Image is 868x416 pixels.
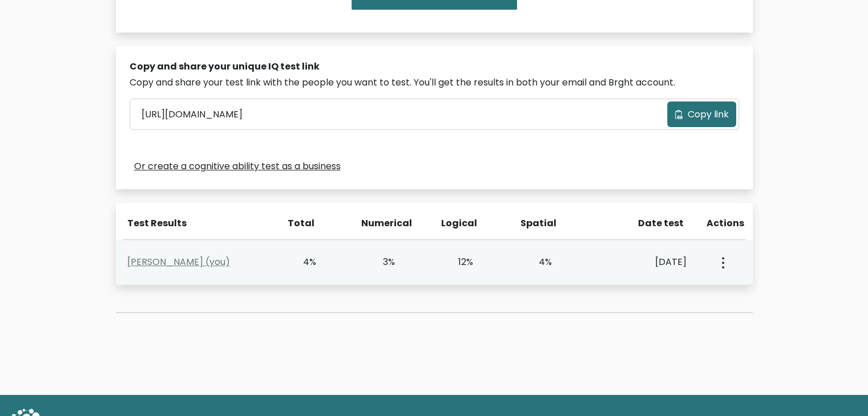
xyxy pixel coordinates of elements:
a: [PERSON_NAME] (you) [127,255,230,268]
div: Spatial [520,217,554,230]
div: Logical [441,217,474,230]
div: Copy and share your unique IQ test link [130,60,739,74]
a: Or create a cognitive ability test as a business [134,160,341,173]
div: Actions [706,217,746,230]
div: Test Results [127,217,268,230]
div: 12% [441,255,474,269]
div: Total [282,217,315,230]
div: Numerical [361,217,394,230]
div: 4% [519,255,552,269]
span: Copy link [688,108,729,121]
div: Date test [600,217,693,230]
div: 3% [362,255,395,269]
div: [DATE] [598,255,687,269]
button: Copy link [667,101,736,127]
div: 4% [284,255,317,269]
div: Copy and share your test link with the people you want to test. You'll get the results in both yo... [130,76,739,89]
